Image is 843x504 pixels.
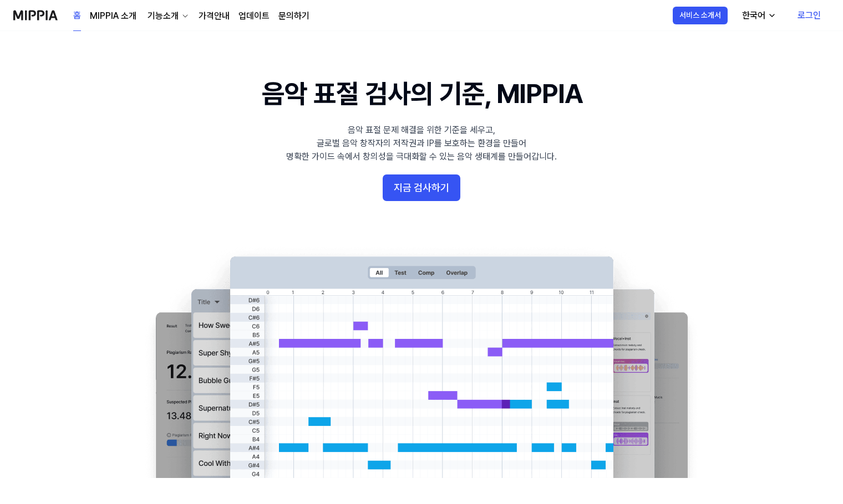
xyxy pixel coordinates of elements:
img: main Image [133,245,710,478]
div: 음악 표절 문제 해결을 위한 기준을 세우고, 글로벌 음악 창작자의 저작권과 IP를 보호하는 환경을 만들어 명확한 가이드 속에서 창의성을 극대화할 수 있는 음악 생태계를 만들어... [286,124,557,163]
a: MIPPIA 소개 [90,9,136,23]
a: 업데이트 [238,9,270,23]
div: 기능소개 [145,9,181,23]
a: 문의하기 [278,9,309,23]
h1: 음악 표절 검사의 기준, MIPPIA [262,75,582,112]
div: 한국어 [740,9,768,22]
a: 가격안내 [199,9,230,23]
button: 한국어 [733,4,783,27]
button: 지금 검사하기 [383,174,460,201]
button: 기능소개 [145,9,190,23]
button: 서비스 소개서 [673,7,728,24]
a: 홈 [73,1,81,31]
